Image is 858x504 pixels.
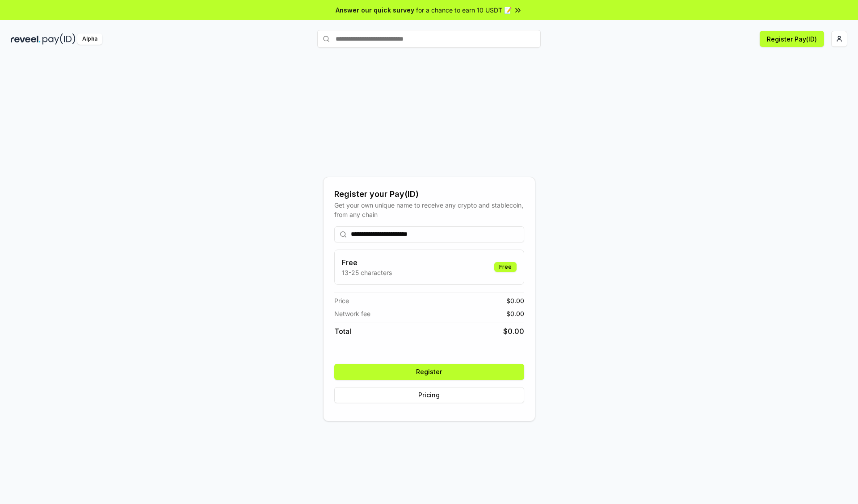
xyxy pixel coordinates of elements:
[336,5,414,15] span: Answer our quick survey
[334,188,524,200] div: Register your Pay(ID)
[342,257,392,268] h3: Free
[334,387,524,403] button: Pricing
[77,33,102,45] div: Alpha
[11,33,41,45] img: reveel_dark
[506,309,524,318] span: $ 0.00
[494,262,517,272] div: Free
[334,364,524,380] button: Register
[760,31,824,47] button: Register Pay(ID)
[506,296,524,305] span: $ 0.00
[342,268,392,277] p: 13-25 characters
[42,33,76,45] img: pay_id
[334,309,370,318] span: Network fee
[503,326,524,337] span: $ 0.00
[334,200,524,219] div: Get your own unique name to receive any crypto and stablecoin, from any chain
[334,296,349,305] span: Price
[334,326,351,337] span: Total
[416,5,512,15] span: for a chance to earn 10 USDT 📝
